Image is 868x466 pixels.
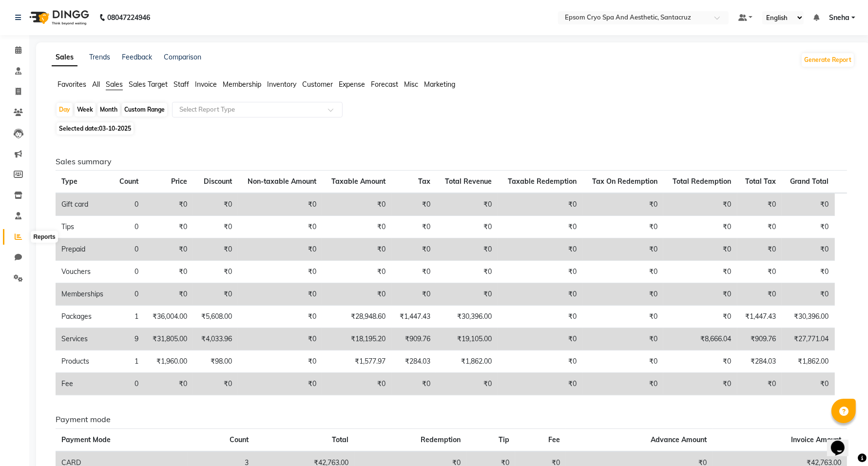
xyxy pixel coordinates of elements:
a: Feedback [122,53,152,61]
td: ₹1,862.00 [782,350,834,373]
iframe: chat widget [827,427,858,456]
td: ₹1,862.00 [436,350,498,373]
span: Selected date: [57,122,134,135]
td: ₹0 [498,261,582,283]
td: ₹0 [322,216,391,238]
td: ₹0 [238,328,323,350]
td: ₹30,396.00 [782,306,834,328]
td: ₹0 [238,261,323,283]
h6: Payment mode [56,415,847,424]
span: Marketing [424,80,455,89]
div: Custom Range [122,103,167,116]
td: ₹0 [582,350,663,373]
td: ₹0 [436,193,498,216]
span: Redemption [421,435,461,444]
td: ₹0 [498,373,582,395]
span: Inventory [267,80,296,89]
span: Favorites [58,80,86,89]
td: ₹0 [737,216,782,238]
span: Payment Mode [61,435,111,444]
td: ₹0 [238,193,323,216]
td: ₹0 [663,373,737,395]
td: ₹31,805.00 [144,328,193,350]
td: ₹0 [782,238,834,261]
td: ₹0 [498,216,582,238]
td: 0 [112,193,144,216]
td: ₹0 [322,238,391,261]
td: ₹0 [391,261,436,283]
td: Fee [56,373,112,395]
td: 1 [112,306,144,328]
td: ₹19,105.00 [436,328,498,350]
td: ₹0 [737,261,782,283]
td: 0 [112,261,144,283]
td: ₹909.76 [737,328,782,350]
td: ₹0 [737,283,782,306]
td: ₹0 [582,283,663,306]
td: ₹0 [238,306,323,328]
td: ₹0 [737,193,782,216]
div: Month [97,103,120,116]
td: ₹0 [193,238,238,261]
span: Total Tax [745,177,776,186]
td: ₹0 [391,373,436,395]
td: ₹0 [582,193,663,216]
td: ₹0 [436,238,498,261]
td: ₹0 [498,193,582,216]
td: ₹0 [436,373,498,395]
td: ₹8,666.04 [663,328,737,350]
td: ₹36,004.00 [144,306,193,328]
td: ₹0 [144,216,193,238]
span: Total [332,435,349,444]
td: ₹0 [144,193,193,216]
td: ₹1,577.97 [322,350,391,373]
span: Taxable Amount [331,177,386,186]
span: Advance Amount [651,435,707,444]
span: Tip [499,435,509,444]
div: Reports [31,231,58,243]
td: ₹0 [498,306,582,328]
button: Generate Report [802,53,854,67]
td: ₹0 [782,283,834,306]
td: ₹0 [737,373,782,395]
td: ₹0 [663,238,737,261]
td: ₹0 [498,283,582,306]
td: ₹0 [436,216,498,238]
span: Price [171,177,187,186]
td: ₹0 [663,261,737,283]
a: Comparison [164,53,201,61]
td: ₹0 [663,216,737,238]
h6: Sales summary [56,157,847,166]
span: Taxable Redemption [508,177,577,186]
td: ₹0 [144,283,193,306]
span: Type [61,177,77,186]
td: ₹0 [391,216,436,238]
td: ₹0 [238,350,323,373]
span: Forecast [371,80,398,89]
span: Total Redemption [673,177,732,186]
td: ₹0 [193,373,238,395]
span: Sneha [829,13,849,23]
td: Services [56,328,112,350]
td: ₹0 [322,261,391,283]
span: Invoice Amount [791,435,841,444]
td: Prepaid [56,238,112,261]
span: Membership [223,80,261,89]
span: Misc [404,80,418,89]
td: ₹27,771.04 [782,328,834,350]
span: Count [230,435,249,444]
span: Total Revenue [445,177,492,186]
td: ₹0 [144,261,193,283]
td: ₹0 [582,261,663,283]
td: ₹0 [391,283,436,306]
span: Invoice [195,80,217,89]
span: Count [119,177,138,186]
td: 1 [112,350,144,373]
td: ₹0 [193,283,238,306]
td: ₹0 [193,261,238,283]
span: Non-taxable Amount [248,177,316,186]
td: ₹18,195.20 [322,328,391,350]
td: Vouchers [56,261,112,283]
a: Trends [89,53,110,61]
td: ₹0 [582,306,663,328]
